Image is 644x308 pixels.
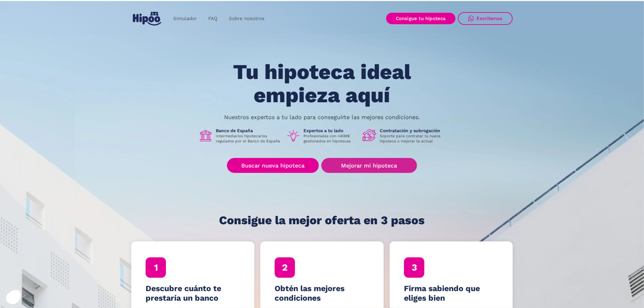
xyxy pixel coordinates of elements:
[227,158,319,173] a: Buscar nueva hipoteca
[224,115,420,120] p: Nuestros expertos a tu lado para conseguirte las mejores condiciones.
[380,128,445,133] h1: Contratación y subrogación
[476,16,503,21] div: Escríbenos
[219,214,425,227] h1: Consigue la mejor oferta en 3 pasos
[386,13,456,24] a: Consigue tu hipoteca
[202,61,442,107] h1: Tu hipoteca ideal empieza aquí
[404,284,499,303] h4: Firma sabiendo que eliges bien
[275,284,369,303] h4: Obtén las mejores condiciones
[146,284,240,303] h4: Descubre cuánto te prestaría un banco
[216,133,281,144] p: Intermediarios hipotecarios regulados por el Banco de España
[223,12,270,25] a: Sobre nosotros
[380,133,445,144] p: Soporte para contratar tu nueva hipoteca o mejorar la actual
[321,158,417,173] a: Mejorar mi hipoteca
[458,12,513,25] a: Escríbenos
[216,128,281,133] h1: Banco de España
[304,128,358,133] h1: Expertos a tu lado
[168,12,202,25] a: Simulador
[202,12,223,25] a: FAQ
[131,9,162,28] a: home
[304,133,358,144] p: Profesionales con +40M€ gestionados en hipotecas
